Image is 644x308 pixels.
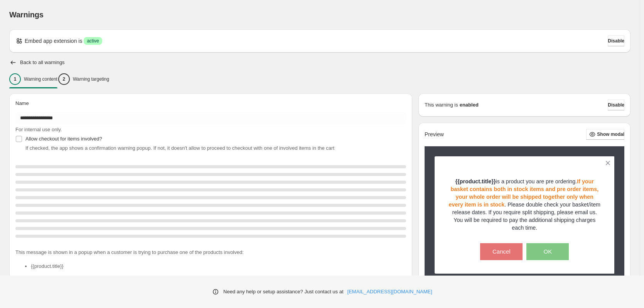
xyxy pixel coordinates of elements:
[608,36,624,46] button: Disable
[24,76,57,82] p: Warning content
[448,178,601,232] p: is a product you are pre ordering. . Please double check your basket/item release dates. If you r...
[455,178,496,184] strong: {{product.title}}
[15,127,62,132] span: For internal use only.
[25,136,102,142] span: Allow checkout for items involved?
[20,59,65,66] h2: Back to all warnings
[25,145,334,151] span: If checked, the app shows a confirmation warning popup. If not, it doesn't allow to proceed to ch...
[425,131,444,138] h2: Preview
[608,100,624,110] button: Disable
[425,101,458,109] p: This warning is
[460,101,479,109] strong: enabled
[58,71,109,87] button: 2Warning targeting
[58,73,70,85] div: 2
[87,38,99,44] span: active
[9,10,44,19] span: Warnings
[9,73,21,85] div: 1
[25,37,82,45] p: Embed app extension is
[526,243,569,260] button: OK
[9,71,57,87] button: 1Warning content
[608,38,624,44] span: Disable
[15,100,29,106] span: Name
[608,102,624,108] span: Disable
[480,243,523,260] button: Cancel
[73,76,109,82] p: Warning targeting
[15,249,406,256] p: This message is shown in a popup when a customer is trying to purchase one of the products involved:
[586,129,624,140] button: Show modal
[597,131,624,137] span: Show modal
[31,262,406,270] li: {{product.title}}
[347,288,432,296] a: [EMAIL_ADDRESS][DOMAIN_NAME]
